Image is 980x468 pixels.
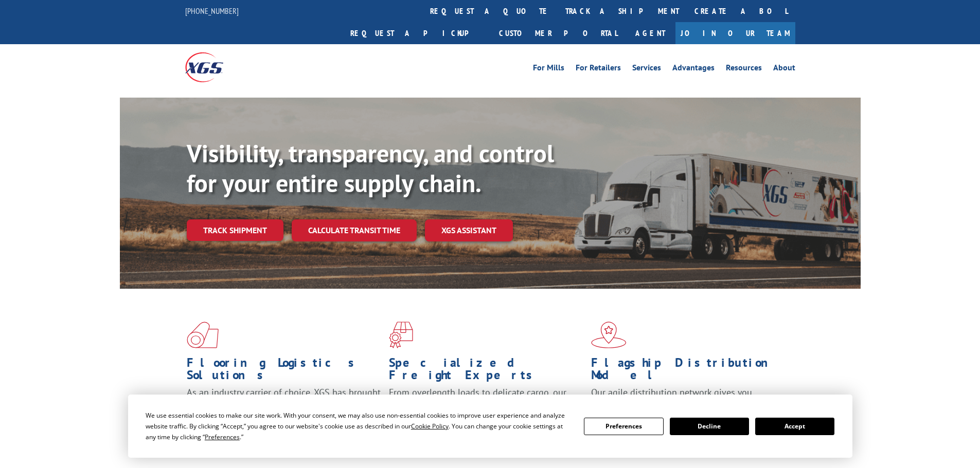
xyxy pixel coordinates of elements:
[591,386,780,410] span: Our agile distribution network gives you nationwide inventory management on demand.
[292,219,417,241] a: Calculate transit time
[591,322,627,348] img: xgs-icon-flagship-distribution-model-red
[576,64,621,75] a: For Retailers
[584,418,663,435] button: Preferences
[773,64,795,75] a: About
[185,6,239,16] a: [PHONE_NUMBER]
[128,395,852,458] div: Cookie Consent Prompt
[755,418,834,435] button: Accept
[411,422,449,430] span: Cookie Policy
[389,322,413,348] img: xgs-icon-focused-on-flooring-red
[533,64,564,75] a: For Mills
[726,64,762,75] a: Resources
[187,137,554,199] b: Visibility, transparency, and control for your entire supply chain.
[187,219,283,241] a: Track shipment
[389,357,583,386] h1: Specialized Freight Experts
[632,64,661,75] a: Services
[491,22,625,44] a: Customer Portal
[672,64,715,75] a: Advantages
[343,22,491,44] a: Request a pickup
[425,219,513,241] a: XGS ASSISTANT
[146,410,572,442] div: We use essential cookies to make our site work. With your consent, we may also use non-essential ...
[591,357,786,386] h1: Flagship Distribution Model
[670,418,749,435] button: Decline
[389,386,583,432] p: From overlength loads to delicate cargo, our experienced staff knows the best way to move your fr...
[625,22,675,44] a: Agent
[187,357,381,386] h1: Flooring Logistics Solutions
[205,433,240,441] span: Preferences
[187,386,381,423] span: As an industry carrier of choice, XGS has brought innovation and dedication to flooring logistics...
[187,322,219,348] img: xgs-icon-total-supply-chain-intelligence-red
[675,22,795,44] a: Join Our Team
